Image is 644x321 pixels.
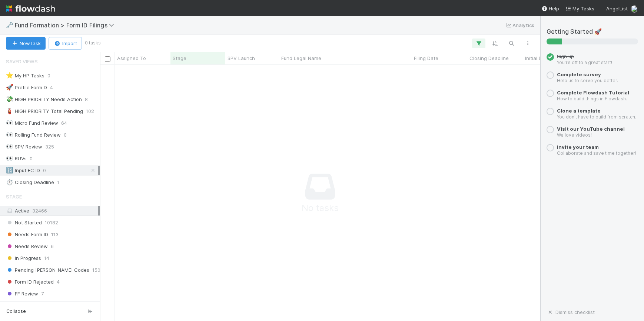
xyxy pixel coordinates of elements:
[557,90,629,96] a: Complete Flowdash Tutorial
[45,142,54,151] span: 325
[85,95,88,104] span: 8
[525,54,546,62] span: Initial DRI
[30,154,33,163] span: 0
[557,71,601,77] a: Complete survey
[50,83,53,92] span: 4
[6,120,13,126] span: 👀
[557,108,601,114] a: Clone a template
[557,60,612,65] small: You’re off to a great start!
[6,189,22,204] span: Stage
[6,254,41,263] span: In Progress
[6,142,42,151] div: SPV Review
[6,118,58,128] div: Micro Fund Review
[6,22,13,28] span: 🗝️
[6,167,13,173] span: 🔢
[557,132,592,138] small: We love videos!
[541,5,559,12] div: Help
[6,154,27,163] div: RUVs
[92,265,100,275] span: 150
[6,301,48,310] span: Needs Pre-file
[6,218,42,227] span: Not Started
[557,53,574,59] span: Sign up
[51,301,54,310] span: 0
[85,40,101,46] small: 0 tasks
[105,56,110,62] input: Toggle All Rows Selected
[6,143,13,150] span: 👀
[6,289,38,298] span: FF Review
[173,54,186,62] span: Stage
[64,130,67,140] span: 0
[6,54,38,69] span: Saved Views
[6,96,13,102] span: 💸
[57,178,59,187] span: 1
[49,37,82,50] button: Import
[565,6,594,11] span: My Tasks
[281,54,321,62] span: Fund Legal Name
[505,21,534,30] a: Analytics
[6,166,40,175] div: Input FC ID
[15,21,118,29] span: Fund Formation > Form ID Filings
[6,206,98,215] div: Active
[6,242,48,251] span: Needs Review
[6,2,55,15] img: logo-inverted-e16ddd16eac7371096b0.svg
[43,166,46,175] span: 0
[606,6,628,11] span: AngelList
[6,71,44,80] div: My HP Tasks
[6,179,13,185] span: ⏱️
[557,114,636,120] small: You don’t have to build from scratch.
[557,150,636,156] small: Collaborate and save time together!
[565,5,594,12] a: My Tasks
[547,28,638,36] h5: Getting Started 🚀
[6,308,26,315] span: Collapse
[6,107,83,116] div: HIGH PRIORITY Total Pending
[6,108,13,114] span: 🧯
[86,107,94,116] span: 102
[45,218,58,227] span: 10182
[47,71,50,80] span: 0
[6,130,61,140] div: Rolling Fund Review
[44,254,49,263] span: 14
[6,95,82,104] div: HIGH PRIORITY Needs Action
[557,126,625,132] a: Visit our YouTube channel
[6,178,54,187] div: Closing Deadline
[6,131,13,138] span: 👀
[414,54,438,62] span: Filing Date
[228,54,255,62] span: SPV Launch
[51,242,54,251] span: 6
[6,265,89,275] span: Pending [PERSON_NAME] Codes
[547,309,595,315] a: Dismiss checklist
[6,72,13,78] span: ⭐
[6,83,47,92] div: Prefile Form D
[51,230,59,239] span: 113
[6,230,48,239] span: Needs Form ID
[61,118,67,128] span: 64
[557,78,618,83] small: Help us to serve you better.
[6,37,46,50] button: NewTask
[6,84,13,90] span: 🚀
[557,96,627,101] small: How to build things in Flowdash.
[6,155,13,161] span: 👀
[631,5,638,13] img: avatar_7d33b4c2-6dd7-4bf3-9761-6f087fa0f5c6.png
[469,54,509,62] span: Closing Deadline
[557,144,599,150] a: Invite your team
[6,277,54,287] span: Form ID Rejected
[117,54,146,62] span: Assigned To
[32,208,47,214] span: 32466
[41,289,44,298] span: 7
[57,277,60,287] span: 4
